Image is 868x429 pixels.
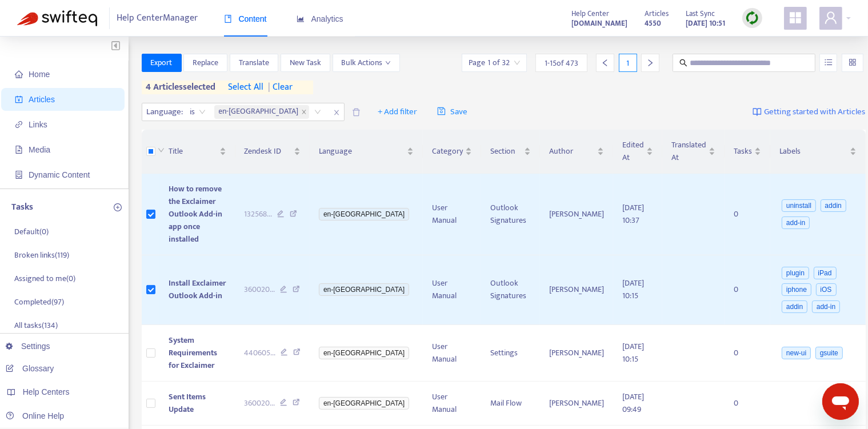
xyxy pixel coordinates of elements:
span: uninstall [782,199,816,212]
span: 132568 ... [245,208,273,220]
span: account-book [15,95,23,103]
span: area-chart [297,15,305,23]
td: 0 [725,174,770,255]
span: Getting started with Articles [765,106,866,119]
img: image-link [753,107,762,117]
a: Online Help [6,411,64,420]
span: Edited At [622,139,644,164]
span: en-[GEOGRAPHIC_DATA] [319,397,409,410]
span: Category [432,145,463,158]
td: Mail Flow [481,382,540,426]
span: New Task [290,57,321,69]
th: Category [423,130,481,174]
span: System Requirements for Exclaimer [169,334,218,372]
span: Labels [779,145,847,158]
button: New Task [281,54,330,72]
span: Help Centers [23,387,70,396]
span: is [190,103,206,121]
span: en-[GEOGRAPHIC_DATA] [319,208,409,220]
td: Outlook Signatures [481,255,540,325]
span: unordered-list [825,58,833,66]
a: Settings [6,342,50,351]
span: 1 - 15 of 473 [545,57,578,69]
span: link [15,121,23,129]
button: Bulk Actionsdown [333,54,400,72]
th: Translated At [662,130,725,174]
span: + Add filter [378,105,417,119]
span: en-[GEOGRAPHIC_DATA] [319,347,409,359]
td: User Manual [423,174,481,255]
span: add-in [782,216,810,229]
span: Replace [193,57,218,69]
span: delete [352,108,361,117]
span: down [385,60,391,66]
span: Analytics [297,14,343,23]
span: Articles [29,95,55,104]
span: 360020 ... [245,283,275,296]
th: Edited At [613,130,662,174]
span: en-gb [214,105,309,119]
span: search [679,59,687,67]
span: Title [169,145,217,158]
span: en-[GEOGRAPHIC_DATA] [319,283,409,296]
span: Home [29,70,50,79]
span: Dynamic Content [29,170,90,179]
span: [DATE] 10:15 [622,276,644,302]
p: Default ( 0 ) [14,226,49,238]
span: Zendesk ID [245,145,292,158]
img: sync.dc5367851b00ba804db3.png [745,11,759,25]
span: gsuite [815,347,843,359]
td: 0 [725,255,770,325]
th: Zendesk ID [235,130,310,174]
p: Assigned to me ( 0 ) [14,272,75,284]
span: Translated At [671,139,706,164]
span: down [158,147,165,154]
span: Install Exclaimer Outlook Add-in [169,276,226,302]
span: container [15,171,23,179]
th: Labels [770,130,865,174]
span: book [224,15,232,23]
button: unordered-list [819,54,837,72]
button: Translate [230,54,278,72]
span: Tasks [734,145,752,158]
span: Last Sync [686,7,715,20]
td: 0 [725,382,770,426]
th: Section [481,130,540,174]
strong: [DOMAIN_NAME] [571,17,627,30]
span: Help Center [571,7,609,20]
span: file-image [15,146,23,154]
span: Bulk Actions [342,57,391,69]
span: Language [319,145,405,158]
p: Completed ( 97 ) [14,296,64,308]
span: clear [264,81,293,94]
span: Save [437,105,467,119]
td: [PERSON_NAME] [540,174,613,255]
span: left [601,59,609,67]
span: iOS [816,283,837,296]
span: Sent Items Update [169,390,206,416]
span: en-[GEOGRAPHIC_DATA] [219,105,299,119]
span: close [301,109,307,115]
p: Broken links ( 119 ) [14,249,69,261]
span: user [824,11,838,25]
button: + Add filter [369,103,426,121]
span: addin [782,300,807,313]
span: plus-circle [114,203,122,211]
iframe: Button to launch messaging window [822,383,859,420]
td: [PERSON_NAME] [540,382,613,426]
th: Title [160,130,235,174]
a: Glossary [6,364,54,373]
span: Section [490,145,522,158]
div: 1 [619,54,637,72]
td: [PERSON_NAME] [540,325,613,382]
span: Translate [239,57,269,69]
img: Swifteq [17,10,97,26]
span: select all [229,81,264,94]
span: Export [151,57,173,69]
span: close [329,106,344,119]
span: [DATE] 10:15 [622,340,644,366]
span: | [268,79,270,95]
span: plugin [782,267,809,279]
span: iPad [814,267,837,279]
span: Content [224,14,267,23]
